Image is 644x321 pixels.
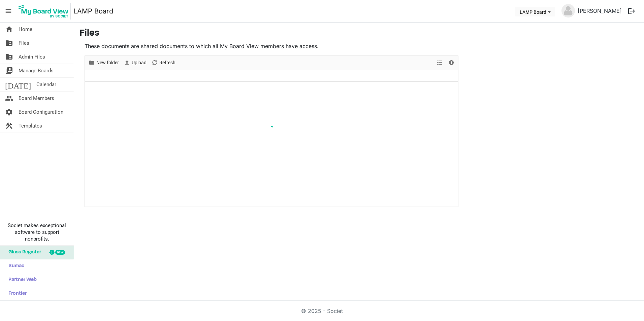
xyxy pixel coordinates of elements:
[5,50,13,64] span: folder_shared
[19,92,54,105] span: Board Members
[19,50,45,64] span: Admin Files
[5,78,31,91] span: [DATE]
[301,308,343,314] a: © 2025 - Societ
[5,92,13,105] span: people
[19,105,63,119] span: Board Configuration
[515,7,555,16] button: LAMP Board dropdownbutton
[624,4,639,18] button: logout
[575,4,624,17] a: [PERSON_NAME]
[17,3,73,20] a: My Board View Logo
[5,246,41,259] span: Glass Register
[19,23,32,36] span: Home
[2,5,15,17] span: menu
[85,42,458,50] p: These documents are shared documents to which all My Board View members have access.
[55,250,65,255] div: new
[19,36,29,50] span: Files
[3,222,71,242] span: Societ makes exceptional software to support nonprofits.
[5,287,27,300] span: Frontier
[5,23,13,36] span: home
[561,4,575,17] img: no-profile-picture.svg
[19,119,42,133] span: Templates
[79,28,639,39] h3: Files
[5,273,37,287] span: Partner Web
[5,105,13,119] span: settings
[5,259,24,273] span: Sumac
[5,119,13,133] span: construction
[17,3,71,20] img: My Board View Logo
[5,36,13,50] span: folder_shared
[36,78,56,91] span: Calendar
[5,64,13,77] span: switch_account
[19,64,54,77] span: Manage Boards
[73,4,113,18] a: LAMP Board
